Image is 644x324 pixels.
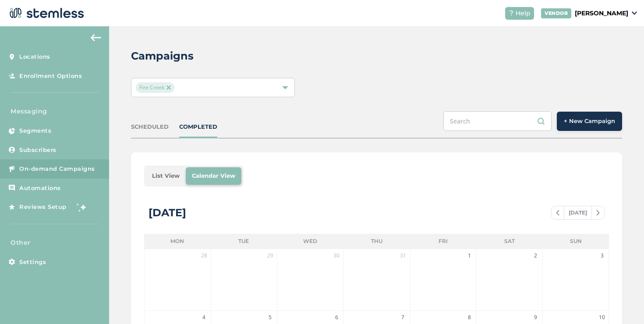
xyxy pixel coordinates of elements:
[166,85,171,90] img: icon-close-accent-8a337256.svg
[19,72,82,81] span: Enrollment Options
[516,9,531,18] span: Help
[575,9,628,18] p: [PERSON_NAME]
[146,167,186,185] li: List View
[19,146,57,155] span: Subscribers
[19,53,50,61] span: Locations
[541,8,571,18] div: VENDOR
[179,123,217,131] div: COMPLETED
[564,117,615,126] span: + New Campaign
[600,282,644,324] iframe: Chat Widget
[509,11,514,16] img: icon-help-white-03924b79.svg
[557,112,622,131] button: + New Campaign
[19,165,95,173] span: On-demand Campaigns
[7,4,84,22] img: logo-dark-0685b13c.svg
[19,127,51,135] span: Segments
[19,258,46,267] span: Settings
[19,203,67,211] span: Reviews Setup
[443,111,552,131] input: Search
[73,198,91,216] img: glitter-stars-b7820f95.gif
[136,82,174,93] span: Fire Creek
[632,11,637,15] img: icon_down-arrow-small-66adaf34.svg
[91,34,101,41] img: icon-arrow-back-accent-c549486e.svg
[186,167,241,185] li: Calendar View
[131,123,169,131] div: SCHEDULED
[131,48,194,64] h2: Campaigns
[19,184,61,193] span: Automations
